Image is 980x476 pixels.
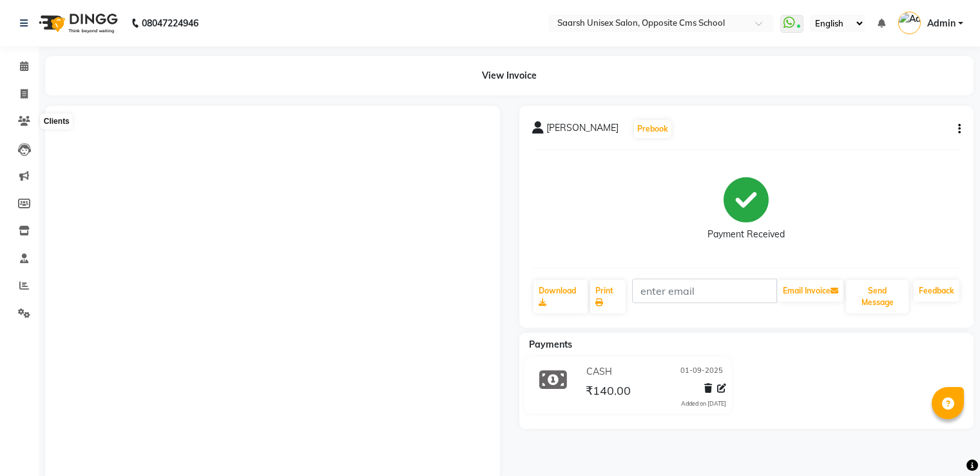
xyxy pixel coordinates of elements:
img: Admin [898,12,921,34]
button: Prebook [634,120,671,138]
span: 01-09-2025 [680,365,723,379]
div: Clients [41,114,73,130]
iframe: chat widget [926,424,967,463]
b: 08047224946 [142,5,198,41]
button: Send Message [846,280,908,313]
span: ₹140.00 [586,383,631,401]
div: Payment Received [707,228,785,241]
button: Email Invoice [778,280,843,302]
div: View Invoice [45,56,974,95]
span: Admin [927,17,956,30]
span: CASH [586,365,612,379]
span: Payments [529,339,572,350]
a: Feedback [914,280,959,302]
img: logo [33,5,121,41]
div: Added on [DATE] [681,399,726,408]
a: Print [590,280,626,313]
a: Download [533,280,588,313]
input: enter email [632,279,777,303]
span: [PERSON_NAME] [546,121,619,139]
